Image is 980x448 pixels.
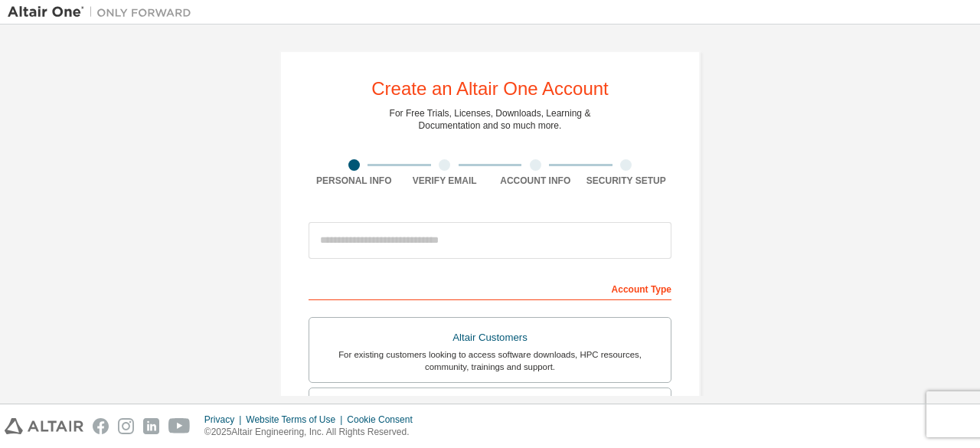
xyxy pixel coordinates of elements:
img: linkedin.svg [143,418,159,434]
div: Website Terms of Use [246,414,347,426]
div: Account Type [309,276,671,300]
img: Altair One [8,5,199,20]
div: Personal Info [309,175,400,187]
div: Verify Email [400,175,491,187]
div: Create an Altair One Account [371,80,609,98]
div: For existing customers looking to access software downloads, HPC resources, community, trainings ... [318,348,661,373]
div: Account Info [490,175,581,187]
div: Privacy [204,414,246,426]
img: facebook.svg [93,418,109,434]
p: © 2025 Altair Engineering, Inc. All Rights Reserved. [204,426,422,439]
div: Cookie Consent [347,414,421,426]
div: Security Setup [581,175,672,187]
img: youtube.svg [168,418,191,434]
img: instagram.svg [118,418,134,434]
img: altair_logo.svg [5,418,83,434]
div: For Free Trials, Licenses, Downloads, Learning & Documentation and so much more. [390,107,591,132]
div: Altair Customers [318,327,661,348]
